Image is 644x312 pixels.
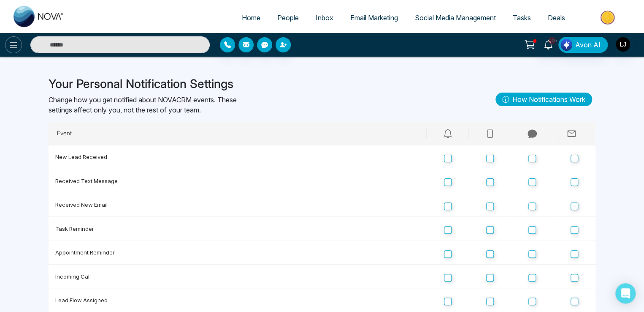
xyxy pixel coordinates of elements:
[406,10,504,26] a: Social Media Management
[316,14,333,22] span: Inbox
[560,39,572,51] img: Lead Flow
[495,93,592,106] a: How Notifications Work
[415,14,496,22] span: Social Media Management
[504,10,539,26] a: Tasks
[548,14,565,22] span: Deals
[49,288,427,312] td: Lead Flow Assigned
[307,10,342,26] a: Inbox
[350,14,398,22] span: Email Marketing
[342,10,406,26] a: Email Marketing
[49,217,427,241] td: Task Reminder
[14,6,64,27] img: Nova CRM Logo
[538,37,558,52] a: 10+
[539,10,574,26] a: Deals
[49,95,237,115] p: Change how you get notified about NOVACRM events. These settings affect only you, not the rest of...
[578,8,639,27] img: Market-place.gif
[558,37,608,53] button: Avon AI
[49,265,427,288] td: Incoming Call
[269,10,307,26] a: People
[49,77,237,91] h3: Your Personal Notification Settings
[233,10,269,26] a: Home
[513,14,531,22] span: Tasks
[616,37,630,52] img: User Avatar
[548,37,556,44] span: 10+
[49,145,427,169] td: New Lead Received
[277,14,299,22] span: People
[575,40,601,50] span: Avon AI
[49,241,427,265] td: Appointment Reminder
[49,193,427,217] td: Received New Email
[242,14,260,22] span: Home
[49,122,427,145] th: Event
[49,169,427,193] td: Received Text Message
[615,283,636,304] div: Open Intercom Messenger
